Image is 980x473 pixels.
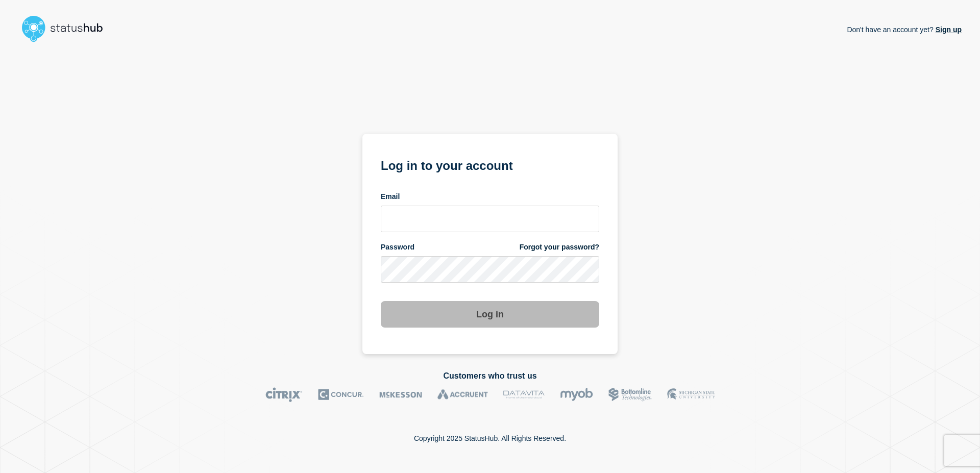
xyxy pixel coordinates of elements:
img: Bottomline logo [608,387,652,402]
img: Concur logo [318,387,364,402]
img: Citrix logo [265,387,303,402]
a: Sign up [934,26,962,34]
h1: Log in to your account [381,155,599,174]
img: StatusHub logo [18,12,115,45]
img: DataVita logo [503,387,545,402]
p: Copyright 2025 StatusHub. All Rights Reserved. [414,434,566,442]
img: Accruent logo [437,387,488,402]
input: password input [381,256,599,283]
img: myob logo [560,387,593,402]
img: McKesson logo [379,387,422,402]
button: Log in [381,301,599,328]
img: MSU logo [667,387,715,402]
a: Forgot your password? [520,242,599,252]
h2: Customers who trust us [18,371,962,381]
span: Password [381,242,414,252]
p: Don't have an account yet? [847,17,962,42]
input: email input [381,206,599,232]
span: Email [381,192,400,202]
